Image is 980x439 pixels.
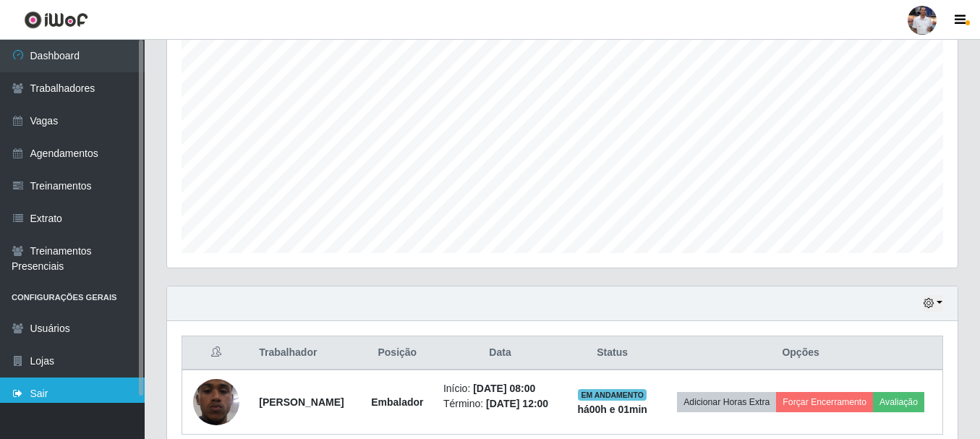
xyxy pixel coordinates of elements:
[578,389,647,401] span: EM ANDAMENTO
[486,398,548,409] time: [DATE] 12:00
[577,404,647,415] strong: há 00 h e 01 min
[776,392,873,412] button: Forçar Encerramento
[873,392,924,412] button: Avaliação
[435,336,566,370] th: Data
[24,11,88,29] img: CoreUI Logo
[250,336,359,370] th: Trabalhador
[259,396,344,408] strong: [PERSON_NAME]
[677,392,776,412] button: Adicionar Horas Extra
[443,396,557,412] li: Término:
[659,336,942,370] th: Opções
[473,383,535,394] time: [DATE] 08:00
[371,396,423,408] strong: Embalador
[566,336,659,370] th: Status
[360,336,435,370] th: Posição
[443,381,557,396] li: Início:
